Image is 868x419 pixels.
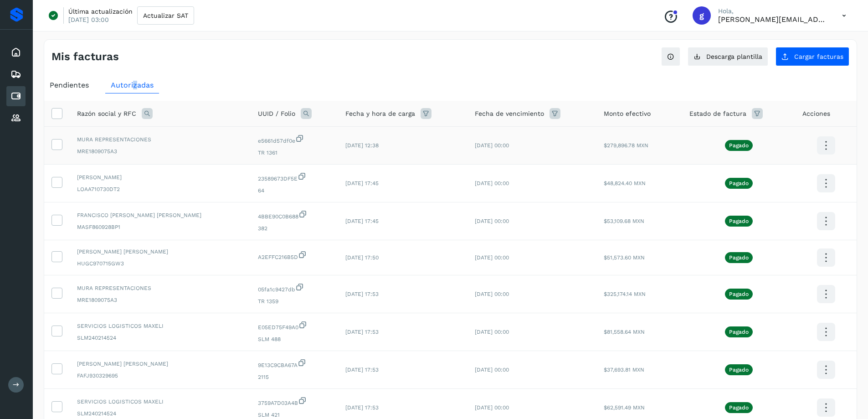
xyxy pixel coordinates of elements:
p: Pagado [729,254,749,261]
span: SLM 488 [258,335,331,343]
span: Pendientes [50,81,89,89]
span: $53,109.68 MXN [604,218,644,224]
span: LOAA710730DT2 [77,185,243,193]
span: FRANCISCO [PERSON_NAME] [PERSON_NAME] [77,211,243,219]
span: MRE1809075A3 [77,147,243,155]
span: $279,896.78 MXN [604,142,648,149]
span: Estado de factura [689,109,746,119]
span: Fecha y hora de carga [345,109,415,119]
p: Última actualización [68,7,133,16]
span: [DATE] 17:45 [345,180,379,186]
span: [PERSON_NAME] [PERSON_NAME] [77,248,243,256]
span: [DATE] 00:00 [475,254,509,261]
span: [DATE] 17:45 [345,218,379,224]
span: Acciones [802,109,830,119]
div: Embarques [6,64,26,84]
span: 2115 [258,373,331,381]
span: [DATE] 17:53 [345,367,379,373]
span: $325,174.14 MXN [604,291,646,297]
span: A2EFFC216B5D [258,250,331,261]
div: Cuentas por pagar [6,86,26,106]
span: Autorizadas [111,81,154,89]
span: SERVICIOS LOGISTICOS MAXELI [77,322,243,330]
span: [DATE] 17:53 [345,291,379,297]
p: Pagado [729,329,749,335]
span: 9E13C9CBA67A [258,358,331,369]
span: SLM240214524 [77,334,243,342]
span: [DATE] 17:53 [345,404,379,411]
span: 382 [258,224,331,233]
span: HUGC970715GW3 [77,259,243,268]
span: MASF860928BP1 [77,223,243,231]
div: Proveedores [6,108,26,128]
span: [DATE] 00:00 [475,291,509,297]
button: Cargar facturas [776,47,849,66]
span: 64 [258,186,331,195]
span: E05ED75F49A0 [258,321,331,331]
span: TR 1359 [258,297,331,305]
button: Descarga plantilla [688,47,768,66]
span: $37,693.81 MXN [604,367,644,373]
p: Pagado [729,291,749,297]
span: TR 1361 [258,149,331,157]
span: $62,591.49 MXN [604,404,645,411]
span: MURA REPRESENTACIONES [77,135,243,144]
span: [DATE] 17:53 [345,329,379,335]
p: Pagado [729,367,749,373]
p: Pagado [729,142,749,149]
span: [DATE] 00:00 [475,142,509,149]
span: $51,573.60 MXN [604,254,645,261]
p: Pagado [729,218,749,224]
span: [DATE] 00:00 [475,180,509,186]
span: 3759A7D03A4B [258,396,331,407]
p: Pagado [729,404,749,411]
span: [DATE] 00:00 [475,404,509,411]
p: Pagado [729,180,749,186]
p: guillermo.alvarado@nurib.com.mx [718,15,827,24]
span: MURA REPRESENTACIONES [77,284,243,292]
div: Inicio [6,42,26,62]
span: [DATE] 00:00 [475,329,509,335]
p: Hola, [718,7,827,15]
h4: Mis facturas [51,50,119,63]
span: Descarga plantilla [706,53,762,60]
span: $48,824.40 MXN [604,180,646,186]
span: FAFJ930329695 [77,372,243,380]
span: [PERSON_NAME] [PERSON_NAME] [77,360,243,368]
span: Actualizar SAT [143,12,188,19]
span: Cargar facturas [794,53,843,60]
span: 4BBE90C0B688 [258,210,331,221]
span: [PERSON_NAME] [77,173,243,181]
p: [DATE] 03:00 [68,16,109,24]
span: Fecha de vencimiento [475,109,544,119]
span: [DATE] 00:00 [475,218,509,224]
span: e5661d57df0e [258,134,331,145]
span: $81,558.64 MXN [604,329,645,335]
span: Razón social y RFC [77,109,136,119]
span: 05fa1c9427db [258,283,331,294]
span: SERVICIOS LOGISTICOS MAXELI [77,398,243,406]
span: UUID / Folio [258,109,295,119]
button: Actualizar SAT [137,6,194,25]
span: [DATE] 00:00 [475,367,509,373]
span: [DATE] 12:38 [345,142,379,149]
span: MRE1809075A3 [77,296,243,304]
span: [DATE] 17:50 [345,254,379,261]
span: SLM 421 [258,411,331,419]
span: Monto efectivo [604,109,651,119]
span: 23589673DF5E [258,172,331,183]
span: SLM240214524 [77,409,243,418]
